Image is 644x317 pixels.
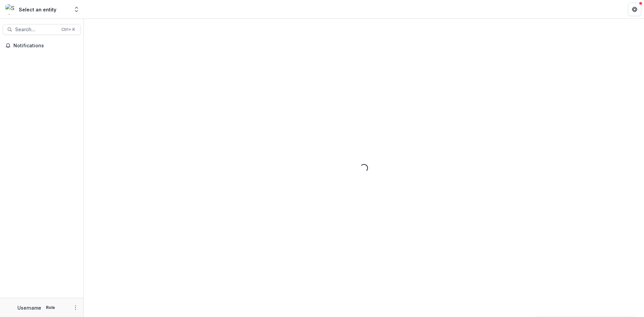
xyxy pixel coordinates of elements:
p: Username [17,304,41,311]
button: Notifications [3,40,81,51]
button: More [71,304,79,312]
span: Notifications [13,43,78,49]
p: Role [44,305,57,311]
span: Search... [15,27,57,33]
button: Open entity switcher [72,3,81,16]
button: Get Help [628,3,641,16]
img: Select an entity [5,4,16,15]
div: Ctrl + K [60,26,76,33]
button: Search... [3,24,81,35]
div: Select an entity [19,6,56,13]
